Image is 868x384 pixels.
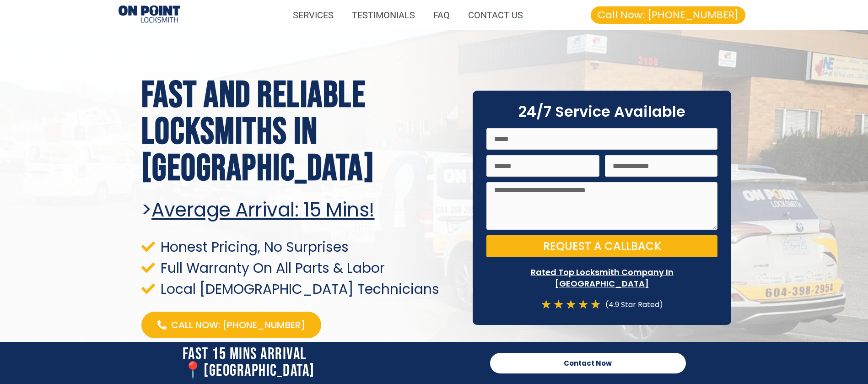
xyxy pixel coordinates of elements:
[591,6,745,24] a: Call Now: [PHONE_NUMBER]
[459,5,532,26] a: CONTACT US
[598,10,739,20] span: Call Now: [PHONE_NUMBER]
[486,128,717,263] form: On Point Locksmith Victoria Form
[151,196,375,223] u: Average arrival: 15 Mins!
[486,235,717,257] button: Request a Callback
[141,312,321,338] a: Call Now: [PHONE_NUMBER]
[183,346,481,379] h2: Fast 15 Mins Arrival 📍[GEOGRAPHIC_DATA]
[141,77,459,187] h1: Fast and Reliable Locksmiths In [GEOGRAPHIC_DATA]
[158,241,349,253] span: Honest Pricing, No Surprises
[486,104,717,119] h2: 24/7 Service Available
[486,266,717,289] p: Rated Top Locksmith Company In [GEOGRAPHIC_DATA]
[590,298,601,311] i: ★
[189,5,532,26] nav: Menu
[564,360,612,367] span: Contact Now
[541,298,601,311] div: 4.7/5
[158,262,385,274] span: Full Warranty On All Parts & Labor
[566,298,576,311] i: ★
[578,298,588,311] i: ★
[119,5,180,24] img: Locksmiths Locations 1
[490,353,686,373] a: Contact Now
[171,319,305,331] span: Call Now: [PHONE_NUMBER]
[601,298,663,311] div: (4.9 Star Rated)
[343,5,424,26] a: TESTIMONIALS
[158,283,439,295] span: Local [DEMOGRAPHIC_DATA] Technicians
[284,5,343,26] a: SERVICES
[541,298,551,311] i: ★
[543,241,661,252] span: Request a Callback
[424,5,459,26] a: FAQ
[141,199,459,222] h2: >
[553,298,564,311] i: ★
